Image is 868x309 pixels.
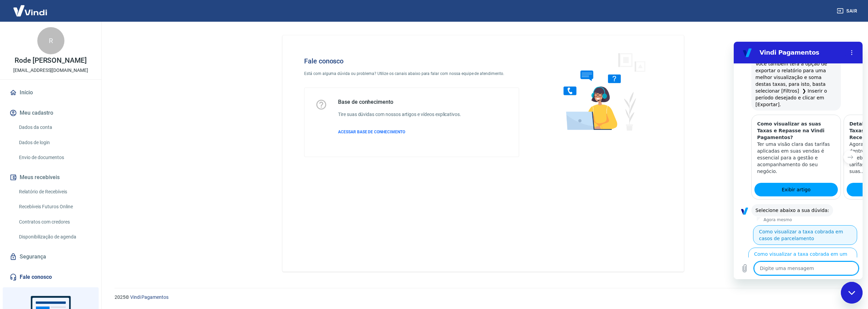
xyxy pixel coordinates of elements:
[16,230,93,244] a: Disponibilização de agenda
[116,99,194,133] p: Agora você pode visualizar dentro da tela de relatório de recebíveis o detalhamento das tarifas q...
[8,270,93,285] a: Fale conosco
[16,185,93,199] a: Relatório de Recebíveis
[115,294,852,301] p: 2025 ©
[16,200,93,214] a: Recebíveis Futuros Online
[22,165,95,172] span: Selecione abaixo a sua dúvida:
[338,111,461,118] h6: Tire suas dúvidas com nossos artigos e vídeos explicativos.
[13,67,88,74] p: [EMAIL_ADDRESS][DOMAIN_NAME]
[8,170,93,185] button: Meus recebíveis
[116,79,194,99] h3: Detalhamento de Taxas/Tarifas no Relatório de Recebíveis
[338,129,461,135] a: ACESSAR BASE DE CONHECIMENTO
[4,220,18,233] button: Carregar arquivo
[16,136,93,150] a: Dados de login
[841,282,863,304] iframe: Botão para abrir a janela de mensagens, conversa em andamento
[37,27,64,54] div: R
[835,5,860,17] button: Sair
[130,294,169,300] a: Vindi Pagamentos
[338,99,461,105] h5: Base de conhecimento
[304,71,519,77] p: Está com alguma dúvida ou problema? Utilize os canais abaixo para falar com nossa equipe de atend...
[338,130,405,134] span: ACESSAR BASE DE CONHECIMENTO
[16,215,93,229] a: Contratos com credores
[19,184,123,203] button: Como visualizar a taxa cobrada em casos de parcelamento
[8,85,93,100] a: Início
[734,42,863,279] iframe: Janela de mensagens
[16,151,93,165] a: Envio de documentos
[550,46,653,137] img: Fale conosco
[113,141,196,155] a: Exibir artigo: 'Detalhamento de Taxas/Tarifas no Relatório de Recebíveis'
[304,57,519,65] h4: Fale conosco
[8,249,93,264] a: Segurança
[15,206,123,226] button: Como visualizar a taxa cobrada em um pedido
[8,105,93,120] button: Meu cadastro
[30,175,58,181] p: Agora mesmo
[15,57,87,64] p: Rode [PERSON_NAME]
[8,0,52,21] img: Vindi
[16,120,93,134] a: Dados da conta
